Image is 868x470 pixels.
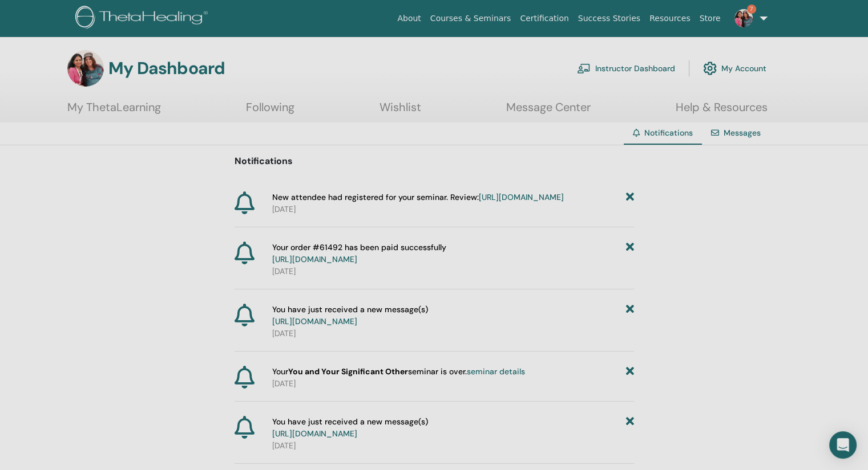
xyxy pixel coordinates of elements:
[703,56,766,81] a: My Account
[644,128,693,138] span: Notifications
[577,63,591,73] img: chalkboard-teacher.svg
[467,366,525,377] a: seminar details
[272,378,634,390] p: [DATE]
[426,8,516,29] a: Courses & Seminars
[67,100,161,122] a: My ThetaLearning
[288,366,408,377] strong: You and Your Significant Other
[235,154,634,168] p: Notifications
[272,191,564,203] span: New attendee had registered for your seminar. Review:
[734,9,753,27] img: default.jpg
[75,6,212,31] img: logo.png
[272,242,446,265] span: Your order #61492 has been paid successfully
[695,8,725,29] a: Store
[272,304,428,328] span: You have just received a new message(s)
[577,56,675,81] a: Instructor Dashboard
[272,328,634,340] p: [DATE]
[272,254,357,264] a: [URL][DOMAIN_NAME]
[246,100,294,122] a: Following
[272,316,357,326] a: [URL][DOMAIN_NAME]
[676,100,768,122] a: Help & Resources
[393,8,425,29] a: About
[272,203,634,215] p: [DATE]
[108,58,225,79] h3: My Dashboard
[272,265,634,277] p: [DATE]
[506,100,591,122] a: Message Center
[574,8,645,29] a: Success Stories
[829,431,857,459] div: Open Intercom Messenger
[724,128,761,138] a: Messages
[272,366,525,378] span: Your seminar is over.
[747,5,756,14] span: 7
[645,8,695,29] a: Resources
[515,8,573,29] a: Certification
[703,59,717,78] img: cog.svg
[272,440,634,452] p: [DATE]
[272,428,357,439] a: [URL][DOMAIN_NAME]
[272,416,428,440] span: You have just received a new message(s)
[479,192,564,202] a: [URL][DOMAIN_NAME]
[67,50,104,87] img: default.jpg
[380,100,421,122] a: Wishlist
